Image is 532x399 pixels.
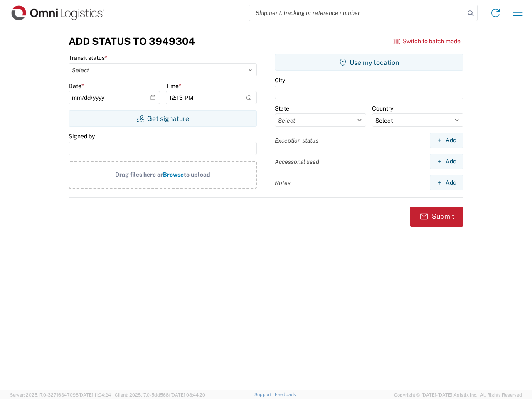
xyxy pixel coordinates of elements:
[372,105,393,112] label: Country
[69,35,195,47] h3: Add Status to 3949304
[430,133,463,148] button: Add
[69,133,95,140] label: Signed by
[79,392,111,397] span: [DATE] 11:04:24
[275,76,285,84] label: City
[115,392,205,397] span: Client: 2025.17.0-5dd568f
[69,82,84,90] label: Date
[170,392,205,397] span: [DATE] 08:44:20
[275,137,318,144] label: Exception status
[163,171,184,178] span: Browse
[249,5,465,21] input: Shipment, tracking or reference number
[115,171,163,178] span: Drag files here or
[10,392,111,397] span: Server: 2025.17.0-327f6347098
[430,175,463,190] button: Add
[275,54,463,71] button: Use my location
[275,392,296,397] a: Feedback
[184,171,210,178] span: to upload
[69,110,257,127] button: Get signature
[254,392,275,397] a: Support
[410,207,463,227] button: Submit
[69,54,107,62] label: Transit status
[393,34,461,48] button: Switch to batch mode
[394,391,522,399] span: Copyright © [DATE]-[DATE] Agistix Inc., All Rights Reserved
[275,105,289,112] label: State
[430,154,463,169] button: Add
[166,82,181,90] label: Time
[275,158,319,165] label: Accessorial used
[275,179,291,187] label: Notes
